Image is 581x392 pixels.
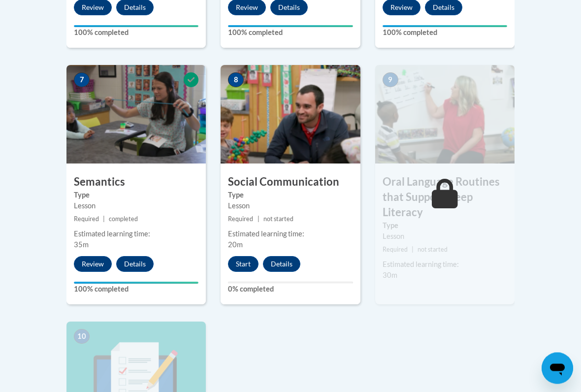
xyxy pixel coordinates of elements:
span: | [412,246,414,254]
label: Type [383,221,507,231]
label: 100% completed [74,284,198,295]
div: Estimated learning time: [383,260,507,270]
h3: Social Communication [221,175,360,190]
label: 100% completed [228,28,353,38]
label: 100% completed [383,28,507,38]
span: | [103,216,105,223]
div: Your progress [383,26,507,28]
label: 0% completed [228,284,353,295]
span: 9 [383,73,398,88]
span: Required [228,216,253,223]
span: 30m [383,271,397,280]
div: Lesson [228,201,353,212]
span: 7 [74,73,90,88]
span: Required [383,246,408,254]
img: Course Image [66,65,206,164]
div: Estimated learning time: [74,229,198,240]
button: Details [116,257,154,272]
h3: Oral Language Routines that Support Deep Literacy [375,175,515,220]
span: Required [74,216,99,223]
img: Course Image [221,65,360,164]
label: 100% completed [74,28,198,38]
span: 20m [228,241,243,249]
img: Course Image [375,65,515,164]
div: Your progress [74,26,198,28]
div: Your progress [74,282,198,284]
div: Lesson [74,201,198,212]
span: 8 [228,73,244,88]
button: Details [263,257,300,272]
label: Type [74,190,198,201]
span: not started [263,216,293,223]
div: Your progress [228,26,353,28]
button: Start [228,257,258,272]
iframe: Button to launch messaging window [542,353,573,384]
span: 35m [74,241,89,249]
div: Estimated learning time: [228,229,353,240]
h3: Semantics [66,175,206,190]
span: 10 [74,329,90,344]
button: Review [74,257,112,272]
span: completed [109,216,138,223]
label: Type [228,190,353,201]
span: | [258,216,259,223]
span: not started [418,246,448,254]
div: Lesson [383,231,507,242]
